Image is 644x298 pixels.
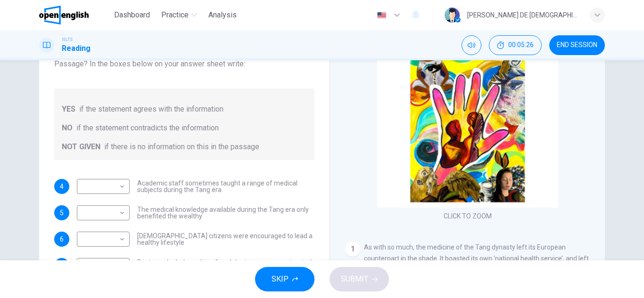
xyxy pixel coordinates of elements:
[110,7,154,24] button: Dashboard
[161,9,189,21] span: Practice
[345,242,360,257] div: 1
[489,35,542,55] div: Hide
[376,12,388,19] img: en
[489,35,542,55] button: 00:05:26
[76,122,219,134] span: if the statement contradicts the information
[62,122,73,134] span: NO
[445,8,460,23] img: Profile picture
[137,180,314,193] span: Academic staff sometimes taught a range of medical subjects during the Tang era
[104,141,259,153] span: if there is no information on this in the passage
[62,36,73,43] span: IELTS
[60,209,64,216] span: 5
[508,41,534,49] span: 00:05:26
[549,35,605,55] button: END SESSION
[39,6,110,24] a: OpenEnglish logo
[114,9,150,21] span: Dashboard
[137,259,314,272] span: Doctors who behaved in a fraudulent manner were treated in the same way as ordinary criminals dur...
[157,7,201,24] button: Practice
[79,104,223,115] span: if the statement agrees with the information
[62,104,75,115] span: YES
[137,206,314,219] span: The medical knowledge available during the Tang era only benefited the wealthy
[272,273,289,286] span: SKIP
[205,7,240,24] button: Analysis
[62,141,100,153] span: NOT GIVEN
[255,267,314,291] button: SKIP
[39,6,89,24] img: OpenEnglish logo
[60,236,64,242] span: 6
[467,9,578,21] div: [PERSON_NAME] DE [DEMOGRAPHIC_DATA][PERSON_NAME]
[60,183,64,190] span: 4
[208,9,237,21] span: Analysis
[62,43,91,54] h1: Reading
[557,41,597,49] span: END SESSION
[137,233,314,246] span: [DEMOGRAPHIC_DATA] citizens were encouraged to lead a healthy lifestyle
[462,35,481,55] div: Mute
